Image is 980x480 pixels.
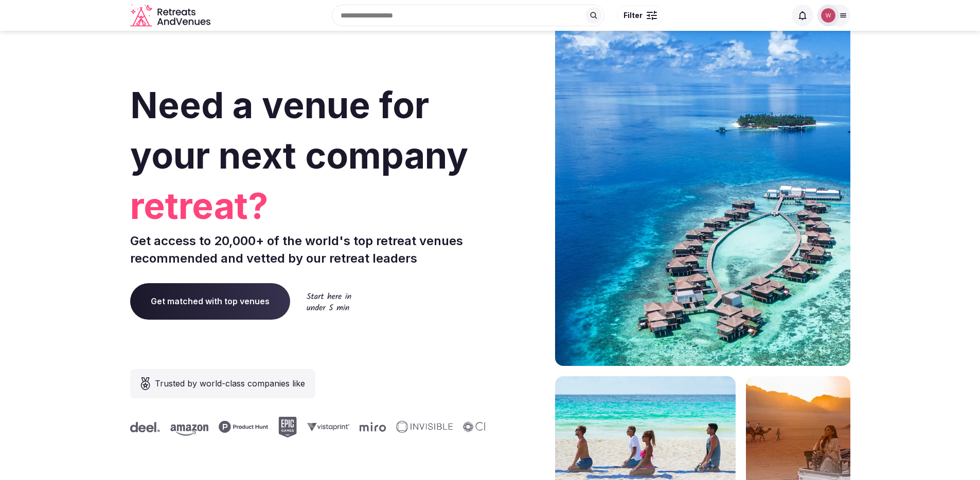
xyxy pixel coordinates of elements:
[307,292,351,310] img: Start here in under 5 min
[278,417,297,437] svg: Epic Games company logo
[821,8,835,23] img: William Chin
[130,232,486,267] p: Get access to 20,000+ of the world's top retreat venues recommended and vetted by our retreat lea...
[130,422,160,432] svg: Deel company logo
[130,83,468,177] span: Need a venue for your next company
[396,421,453,433] svg: Invisible company logo
[130,4,212,27] a: Visit the homepage
[307,422,349,431] svg: Vistaprint company logo
[623,10,643,21] span: Filter
[155,377,305,390] span: Trusted by world-class companies like
[360,422,386,432] svg: Miro company logo
[130,4,212,27] svg: Retreats and Venues company logo
[130,181,486,231] span: retreat?
[617,6,664,25] button: Filter
[130,283,290,319] a: Get matched with top venues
